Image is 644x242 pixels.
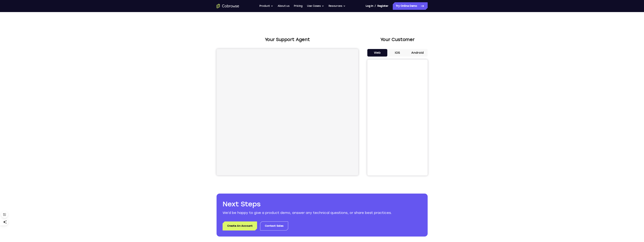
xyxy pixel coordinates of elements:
[223,200,422,209] h2: Next Steps
[367,49,387,57] button: Web
[217,4,239,8] a: Go to the home page
[367,36,428,43] h2: Your Customer
[223,221,257,231] a: Create An Account
[407,49,428,57] button: Android
[260,221,288,231] a: Contact Sales
[366,2,373,10] a: Log In
[375,4,376,8] span: /
[259,2,273,10] button: Product
[377,2,388,10] a: Register
[329,2,345,10] button: Resources
[307,2,324,10] button: Use Cases
[393,2,428,10] a: Try Online Demo
[217,49,358,175] iframe: Agent
[387,49,407,57] button: iOS
[278,2,289,10] a: About us
[217,36,358,43] h2: Your Support Agent
[294,2,302,10] a: Pricing
[223,210,422,215] p: We’d be happy to give a product demo, answer any technical questions, or share best practices.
